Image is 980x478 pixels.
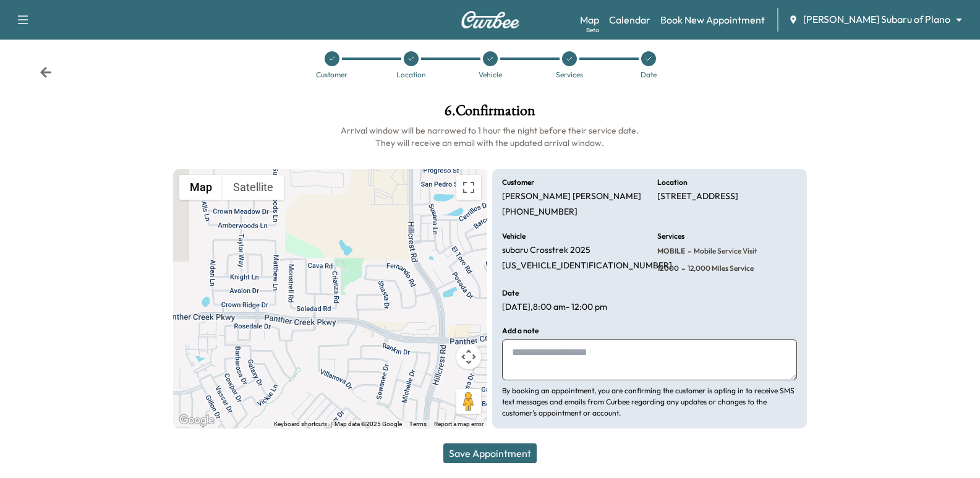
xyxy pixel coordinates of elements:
h6: Add a note [502,327,539,335]
p: [PERSON_NAME] [PERSON_NAME] [502,191,641,202]
h6: Vehicle [502,233,526,240]
span: 12,000 miles Service [685,263,754,273]
button: Drag Pegman onto the map to open Street View [456,389,481,414]
img: Google [176,412,217,429]
span: - [685,245,691,257]
h6: Date [502,289,519,297]
span: MOBILE [657,246,685,256]
p: [US_VEHICLE_IDENTIFICATION_NUMBER] [502,260,672,271]
button: Show street map [179,175,223,200]
a: Terms (opens in new tab) [409,420,427,427]
h6: Services [657,233,684,240]
span: - [679,262,685,275]
h6: Location [657,179,688,186]
button: Keyboard shortcuts [274,420,327,429]
p: [DATE] , 8:00 am - 12:00 pm [502,302,607,313]
div: Services [556,71,583,79]
h6: Customer [502,179,534,186]
p: [STREET_ADDRESS] [657,191,738,202]
button: Toggle fullscreen view [456,175,481,200]
span: [PERSON_NAME] Subaru of Plano [803,12,950,27]
img: Curbee Logo [461,11,520,28]
div: Back [40,66,52,79]
p: subaru Crosstrek 2025 [502,245,590,256]
span: 12000 [657,263,679,273]
button: Show satellite imagery [223,175,284,200]
span: Map data ©2025 Google [334,420,402,427]
div: Customer [316,71,347,79]
a: Report a map error [434,420,484,427]
button: Map camera controls [456,344,481,369]
h6: Arrival window will be narrowed to 1 hour the night before their service date. They will receive ... [173,124,807,149]
h1: 6 . Confirmation [173,103,807,124]
div: Date [641,71,657,79]
button: Save Appointment [443,443,537,463]
div: Location [396,71,426,79]
a: Book New Appointment [660,12,765,27]
div: Vehicle [479,71,502,79]
div: Beta [586,25,599,35]
span: Mobile Service Visit [691,246,757,256]
a: MapBeta [580,12,599,27]
p: [PHONE_NUMBER] [502,207,577,218]
p: By booking an appointment, you are confirming the customer is opting in to receive SMS text messa... [502,385,796,419]
a: Open this area in Google Maps (opens a new window) [176,412,217,429]
a: Calendar [609,12,650,27]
